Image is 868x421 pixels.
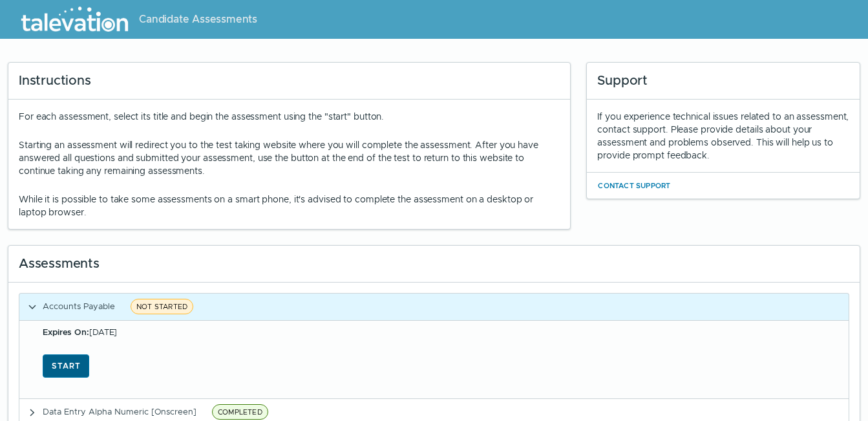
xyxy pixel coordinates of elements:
[597,110,849,162] div: If you experience technical issues related to an assessment, contact support. Please provide deta...
[43,327,117,338] span: [DATE]
[19,110,560,219] div: For each assessment, select its title and begin the assessment using the "start" button.
[19,193,560,219] p: While it is possible to take some assessments on a smart phone, it's advised to complete the asse...
[43,354,89,378] button: Start
[8,63,570,100] div: Instructions
[19,138,560,177] p: Starting an assessment will redirect you to the test taking website where you will complete the a...
[43,327,89,338] b: Expires On:
[212,404,268,420] span: COMPLETED
[19,320,849,398] div: Accounts PayableNOT STARTED
[43,301,115,312] span: Accounts Payable
[131,299,193,314] span: NOT STARTED
[587,63,860,100] div: Support
[8,246,860,283] div: Assessments
[19,294,849,320] button: Accounts PayableNOT STARTED
[16,3,134,36] img: Talevation_Logo_Transparent_white.png
[597,178,671,193] button: Contact Support
[139,12,257,27] span: Candidate Assessments
[43,406,196,417] span: Data Entry Alpha Numeric [Onscreen]
[66,10,85,21] span: Help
